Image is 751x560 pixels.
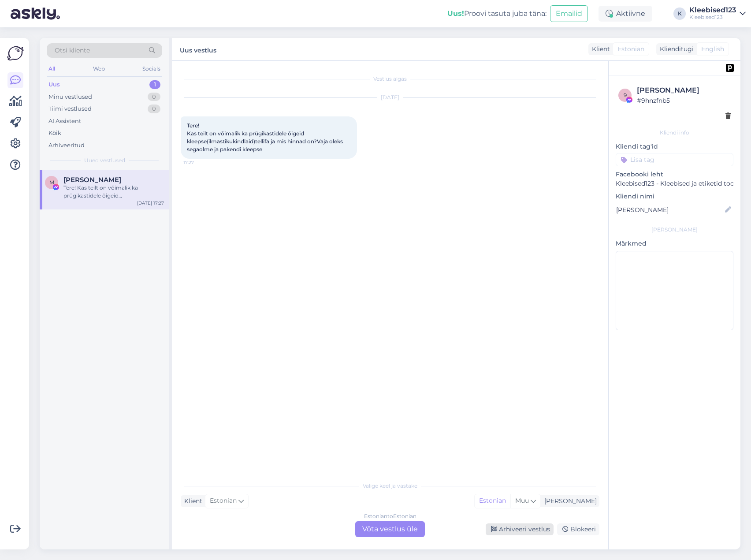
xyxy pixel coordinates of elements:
div: Tiimi vestlused [48,105,92,113]
div: [PERSON_NAME] [637,85,731,96]
div: Kleebised123 [689,14,736,21]
span: 9 [624,92,627,98]
p: Kliendi tag'id [616,142,733,151]
img: Askly Logo [7,45,24,62]
div: Klient [181,497,202,506]
input: Lisa tag [616,153,733,166]
div: Estonian [475,494,510,508]
div: 0 [148,93,160,101]
div: Kõik [48,129,61,138]
b: Uus! [447,9,464,18]
div: All [47,63,57,75]
p: Kliendi nimi [616,192,733,201]
div: Estonian to Estonian [364,512,416,520]
div: Arhiveeri vestlus [486,523,554,535]
p: Märkmed [616,239,733,248]
button: Emailid [550,5,588,22]
span: Estonian [617,45,644,54]
label: Uus vestlus [180,43,216,55]
div: Proovi tasuta juba täna: [447,8,547,19]
div: Minu vestlused [48,93,92,101]
div: Võta vestlus üle [355,521,425,537]
div: Blokeeri [557,523,599,535]
span: 17:27 [183,159,216,166]
div: K [673,7,686,20]
img: pd [726,64,734,72]
div: [PERSON_NAME] [616,226,733,234]
div: Tere! Kas teilt on võimalik ka prügikastidele õigeid kleepse(ilmastikukindlaid)tellifa ja mis hin... [63,184,164,200]
div: Kleebised123 [689,7,736,14]
div: Socials [141,63,162,75]
div: Arhiveeritud [48,141,85,150]
input: Lisa nimi [616,205,723,215]
div: 1 [149,80,160,89]
a: Kleebised123Kleebised123 [689,7,746,21]
div: Aktiivne [599,6,652,22]
span: Muu [515,497,529,504]
p: Facebooki leht [616,170,733,179]
span: Otsi kliente [55,46,90,55]
div: [DATE] 17:27 [137,200,164,206]
p: Kleebised123 - Kleebised ja etiketid toodetele ning kleebised autodele. [616,179,733,188]
div: Valige keel ja vastake [181,482,599,490]
span: M [49,179,54,186]
div: [PERSON_NAME] [541,497,597,506]
div: AI Assistent [48,117,81,126]
span: Tere! Kas teilt on võimalik ka prügikastidele õigeid kleepse(ilmastikukindlaid)tellifa ja mis hin... [187,122,344,153]
div: Web [91,63,107,75]
span: English [701,45,724,54]
div: Uus [48,80,60,89]
span: Maris Linaste [63,176,121,184]
div: # 9hnzfnb5 [637,96,731,105]
div: Klient [588,45,610,54]
div: [DATE] [181,93,599,101]
div: Vestlus algas [181,75,599,83]
div: 0 [148,105,160,113]
span: Uued vestlused [84,157,125,164]
div: Klienditugi [656,45,694,54]
span: Estonian [210,496,237,506]
div: Kliendi info [616,129,733,137]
